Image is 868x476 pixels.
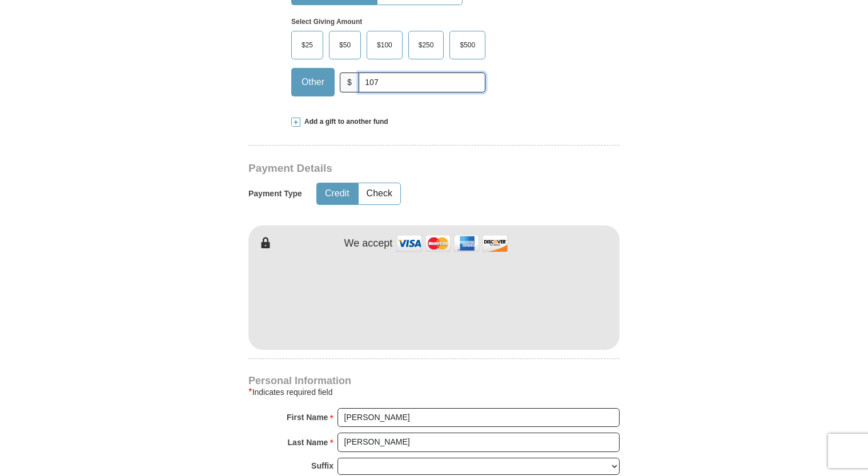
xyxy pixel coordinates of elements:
strong: Last Name [288,434,328,450]
span: $50 [333,37,356,54]
div: Indicates required field [248,385,620,399]
button: Check [359,183,400,204]
input: Other Amount [359,72,485,92]
strong: First Name [287,409,328,425]
span: $500 [454,37,481,54]
strong: Suffix [311,458,333,474]
span: $100 [371,37,398,54]
span: $25 [296,37,319,54]
strong: Select Giving Amount [291,18,362,26]
h5: Payment Type [248,189,302,199]
span: Add a gift to another fund [300,117,388,127]
h4: Personal Information [248,376,620,385]
button: Credit [317,183,357,204]
img: credit cards accepted [395,231,509,256]
span: Other [296,74,330,91]
h4: We accept [344,237,393,250]
span: $ [340,72,359,92]
span: $250 [413,37,440,54]
h3: Payment Details [248,162,540,175]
